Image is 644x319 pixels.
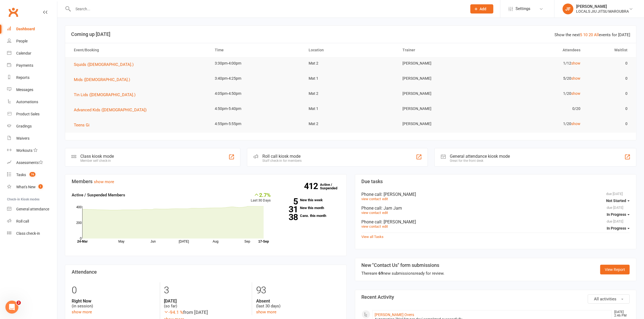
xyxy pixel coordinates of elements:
[164,310,183,315] span: -94.1 %
[16,160,43,165] div: Assessments
[7,59,57,72] a: Payments
[7,169,57,181] a: Tasks 76
[74,77,130,82] span: Mids ([DEMOGRAPHIC_DATA].)
[72,298,156,304] strong: Right Now
[600,265,630,274] a: View Report
[6,5,20,19] a: Clubworx
[279,214,340,217] a: 38Canx. this month
[607,212,626,217] span: In Progress
[74,122,93,128] button: Teens Gi
[16,185,36,189] div: What's New
[16,63,33,68] div: Payments
[210,117,304,130] td: 4:55pm-5:55pm
[607,226,626,230] span: In Progress
[256,282,340,298] div: 93
[516,3,530,15] span: Settings
[7,23,57,35] a: Dashboard
[16,301,21,305] span: 2
[7,120,57,132] a: Gradings
[7,203,57,215] a: General attendance kiosk mode
[304,117,398,130] td: Mat 2
[16,75,29,80] div: Reports
[279,205,298,213] strong: 31
[72,269,340,275] h3: Attendance
[210,57,304,70] td: 3:30pm-4:00pm
[16,219,29,223] div: Roll call
[74,61,137,68] button: Squids ([DEMOGRAPHIC_DATA].)
[16,173,26,177] div: Tasks
[256,298,340,304] strong: Absent
[606,199,626,203] span: Not Started
[382,206,402,211] span: : Jam Jam
[583,32,587,37] a: 10
[256,310,276,314] a: show more
[251,192,271,203] div: Last 30 Days
[72,310,92,314] a: show more
[398,57,491,70] td: [PERSON_NAME]
[7,35,57,47] a: People
[210,102,304,115] td: 4:50pm-5:40pm
[16,27,35,31] div: Dashboard
[450,154,510,159] div: General attendance kiosk mode
[362,235,384,239] a: View all Tasks
[7,132,57,145] a: Waivers
[262,154,302,159] div: Roll call kiosk mode
[588,294,630,304] button: All activities
[585,117,632,130] td: 0
[398,117,491,130] td: [PERSON_NAME]
[304,72,398,85] td: Mat 1
[362,224,381,229] a: view contact
[16,88,33,92] div: Messages
[74,92,136,97] span: Tin Lids ([DEMOGRAPHIC_DATA].)
[362,211,381,215] a: view contact
[491,117,585,130] td: 1/20
[7,227,57,240] a: Class kiosk mode
[71,32,630,37] h3: Coming up [DATE]
[382,192,416,197] span: : [PERSON_NAME]
[585,57,632,70] td: 0
[16,51,31,55] div: Calendar
[210,87,304,100] td: 4:05pm-4:50pm
[7,84,57,96] a: Messages
[375,313,414,317] a: [PERSON_NAME] Overs
[164,298,248,309] div: (so far)
[491,102,585,115] td: 0/20
[362,206,630,211] div: Phone call
[398,102,491,115] td: [PERSON_NAME]
[362,192,630,197] div: Phone call
[279,197,298,206] strong: 5
[16,39,28,43] div: People
[279,206,340,210] a: 31New this month
[7,108,57,120] a: Product Sales
[382,219,416,224] span: : [PERSON_NAME]
[585,72,632,85] td: 0
[382,224,388,229] a: edit
[7,181,57,193] a: What's New1
[7,215,57,227] a: Roll call
[571,61,580,65] a: show
[398,43,491,57] th: Trainer
[164,282,248,298] div: 3
[398,87,491,100] td: [PERSON_NAME]
[594,297,616,301] span: All activities
[5,301,18,314] iframe: Intercom live chat
[7,157,57,169] a: Assessments
[594,32,599,37] a: All
[580,32,582,37] a: 5
[16,112,39,116] div: Product Sales
[470,4,493,14] button: Add
[607,223,630,233] button: In Progress
[589,32,593,37] a: 20
[72,193,125,197] strong: Active / Suspended Members
[7,96,57,108] a: Automations
[491,72,585,85] td: 5/20
[382,197,388,201] a: edit
[210,43,304,57] th: Time
[304,87,398,100] td: Mat 2
[16,231,40,236] div: Class check-in
[571,91,580,96] a: show
[164,298,248,304] strong: [DATE]
[585,87,632,100] td: 0
[491,87,585,100] td: 1/20
[606,196,630,206] button: Not Started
